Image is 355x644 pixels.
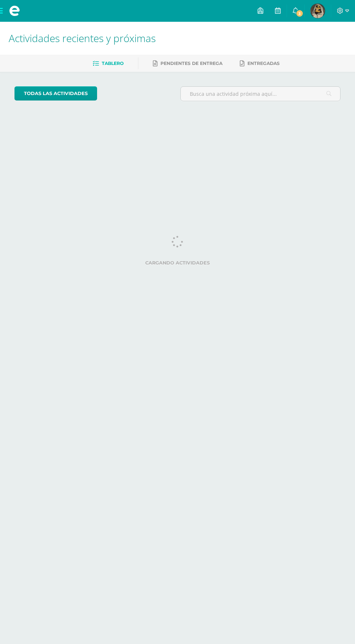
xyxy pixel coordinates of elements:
[93,58,124,69] a: Tablero
[181,87,340,101] input: Busca una actividad próxima aquí...
[14,86,97,101] a: todas las Actividades
[160,61,222,66] span: Pendientes de entrega
[153,58,222,69] a: Pendientes de entrega
[102,61,124,66] span: Tablero
[310,4,325,18] img: 8c6996c422e649048f71ba779ca92501.png
[9,31,156,45] span: Actividades recientes y próximas
[247,61,280,66] span: Entregadas
[296,9,304,17] span: 3
[14,260,341,266] label: Cargando actividades
[240,58,280,69] a: Entregadas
